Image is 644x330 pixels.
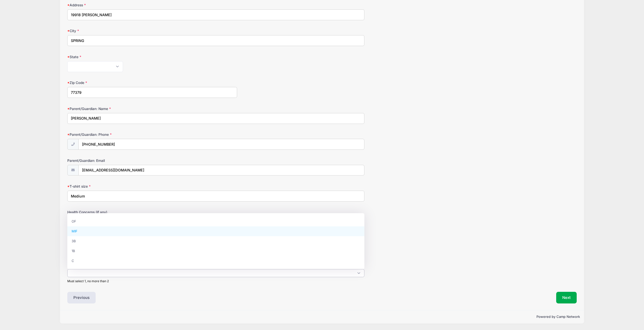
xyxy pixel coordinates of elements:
[67,256,364,266] li: C
[67,216,364,226] li: OF
[70,272,73,276] textarea: Search
[67,54,237,59] label: State
[67,158,237,163] label: Parent/Guardian: Email
[67,28,237,33] label: City
[64,314,580,319] p: Powered by Camp Network
[67,80,237,85] label: Zip Code
[67,236,364,246] li: 3B
[78,139,365,150] input: (xxx) xxx-xxxx
[67,184,237,189] label: T-shirt size
[67,87,237,98] input: xxxxx
[67,210,237,215] label: Health Concerns (if any)
[78,165,365,176] input: email@email.com
[67,292,96,303] button: Previous
[67,3,237,8] label: Address
[67,132,237,137] label: Parent/Guardian: Phone
[67,279,364,283] div: Must select 1, no more than 2
[67,226,364,236] li: MIF
[67,106,237,111] label: Parent/Guardian: Name
[556,292,577,303] button: Next
[67,246,364,256] li: 1B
